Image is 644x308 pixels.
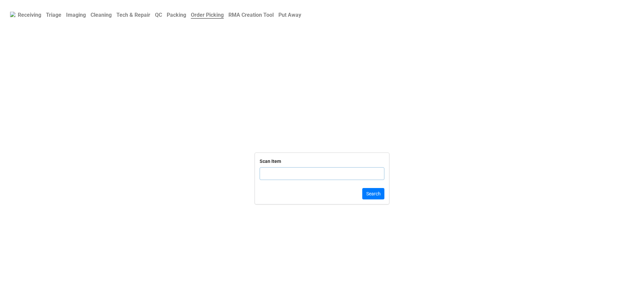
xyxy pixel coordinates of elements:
b: Packing [167,12,186,18]
img: RexiLogo.png [10,12,15,17]
a: Order Picking [189,8,226,21]
b: Imaging [66,12,86,18]
b: Receiving [18,12,41,18]
a: Imaging [64,8,88,21]
a: Receiving [15,8,44,21]
b: QC [155,12,162,18]
a: Tech & Repair [114,8,153,21]
b: Cleaning [91,12,112,18]
a: Cleaning [88,8,114,21]
b: Put Away [278,12,301,18]
b: Triage [46,12,61,18]
b: Order Picking [191,12,224,19]
a: QC [153,8,164,21]
b: RMA Creation Tool [228,12,274,18]
button: Search [362,188,384,199]
a: Put Away [276,8,304,21]
a: RMA Creation Tool [226,8,276,21]
a: Triage [44,8,64,21]
b: Tech & Repair [116,12,150,18]
div: Scan Item [260,158,281,165]
a: Packing [164,8,189,21]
